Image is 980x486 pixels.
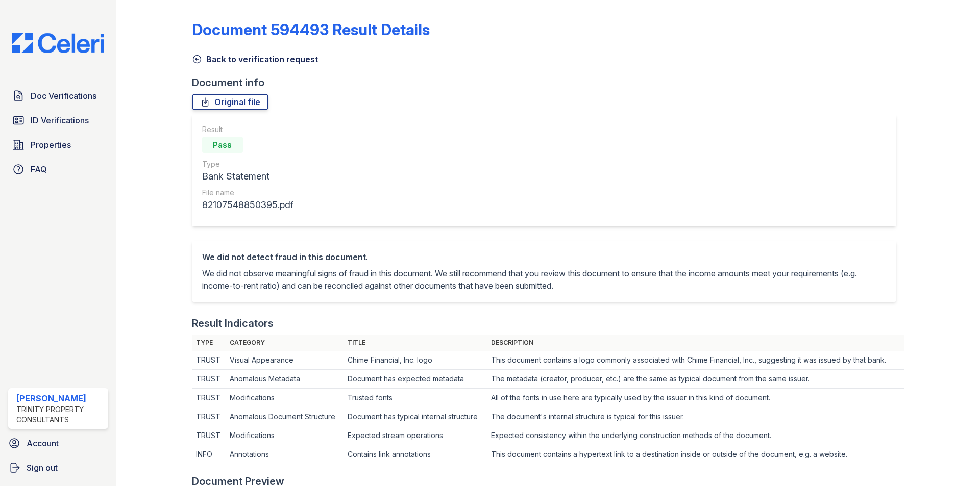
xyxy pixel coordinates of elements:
[487,407,904,426] td: The document's internal structure is typical for this issuer.
[16,404,104,425] div: Trinity Property Consultants
[487,370,904,389] td: The metadata (creator, producer, etc.) are the same as typical document from the same issuer.
[226,335,344,351] th: Category
[8,159,108,180] a: FAQ
[192,316,274,330] div: Result Indicators
[487,389,904,407] td: All of the fonts in use here are typically used by the issuer in this kind of document.
[27,462,58,474] span: Sign out
[192,389,226,407] td: TRUST
[31,163,47,175] span: FAQ
[31,114,89,126] span: ID Verifications
[4,33,112,53] img: CE_Logo_Blue-a8612792a0a2168367f1c8372b55b34899dd931a85d93a1a3d3e32e68fde9ad4.png
[192,407,226,426] td: TRUST
[344,407,487,426] td: Document has typical internal structure
[192,53,318,65] a: Back to verification request
[202,251,886,263] div: We did not detect fraud in this document.
[4,433,112,453] a: Account
[226,445,344,464] td: Annotations
[27,437,59,449] span: Account
[202,267,886,292] p: We did not observe meaningful signs of fraud in this document. We still recommend that you review...
[226,407,344,426] td: Anomalous Document Structure
[226,426,344,445] td: Modifications
[8,135,108,155] a: Properties
[487,445,904,464] td: This document contains a hypertext link to a destination inside or outside of the document, e.g. ...
[8,86,108,106] a: Doc Verifications
[202,169,293,184] div: Bank Statement
[344,335,487,351] th: Title
[192,370,226,389] td: TRUST
[192,94,268,110] a: Original file
[4,457,112,478] a: Sign out
[226,351,344,370] td: Visual Appearance
[192,20,430,39] a: Document 594493 Result Details
[344,351,487,370] td: Chime Financial, Inc. logo
[344,426,487,445] td: Expected stream operations
[31,139,71,151] span: Properties
[192,335,226,351] th: Type
[487,351,904,370] td: This document contains a logo commonly associated with Chime Financial, Inc., suggesting it was i...
[31,90,96,102] span: Doc Verifications
[344,389,487,407] td: Trusted fonts
[202,188,293,198] div: File name
[8,110,108,131] a: ID Verifications
[192,75,904,90] div: Document info
[226,389,344,407] td: Modifications
[487,426,904,445] td: Expected consistency within the underlying construction methods of the document.
[202,198,293,212] div: 82107548850395.pdf
[344,445,487,464] td: Contains link annotations
[192,351,226,370] td: TRUST
[202,137,243,153] div: Pass
[16,392,104,404] div: [PERSON_NAME]
[226,370,344,389] td: Anomalous Metadata
[344,370,487,389] td: Document has expected metadata
[192,426,226,445] td: TRUST
[487,335,904,351] th: Description
[192,445,226,464] td: INFO
[202,124,293,135] div: Result
[202,159,293,169] div: Type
